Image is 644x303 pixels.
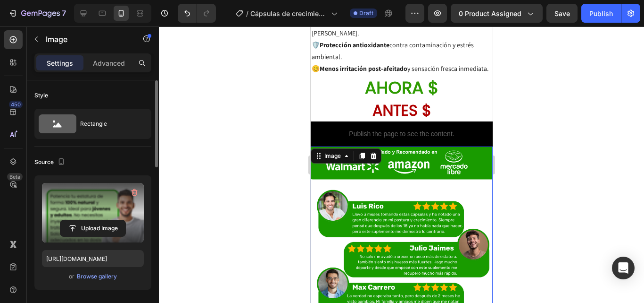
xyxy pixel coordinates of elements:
[34,156,67,169] div: Source
[34,91,48,100] div: Style
[459,9,521,18] span: 0 product assigned
[60,220,126,237] button: Upload Image
[589,9,613,18] div: Publish
[80,113,138,135] div: Rectangle
[546,4,578,23] button: Save
[76,272,117,281] button: Browse gallery
[612,257,635,279] div: Open Intercom Messenger
[42,250,144,267] input: https://example.com/image.jpg
[4,4,70,23] button: 7
[93,58,125,68] p: Advanced
[178,4,216,23] div: Undo/Redo
[554,9,570,17] span: Save
[359,9,373,17] span: Draft
[9,38,97,46] strong: Menos irritación post-afeitado
[7,173,23,181] div: Beta
[47,58,73,68] p: Settings
[250,9,327,18] span: Cápsulas de crecimiento
[9,14,79,23] strong: Protección antioxidante
[9,101,23,108] div: 450
[1,13,181,36] p: 🛡️ contra contaminación y estrés ambiental.
[77,272,117,281] div: Browse gallery
[69,271,74,282] span: or
[62,8,66,19] p: 7
[246,9,248,18] span: /
[12,125,32,134] div: Image
[311,26,493,303] iframe: Design area
[581,4,621,23] button: Publish
[451,4,543,23] button: 0 product assigned
[1,36,181,48] p: 😊 y sensación fresca inmediata.
[46,34,126,45] p: Image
